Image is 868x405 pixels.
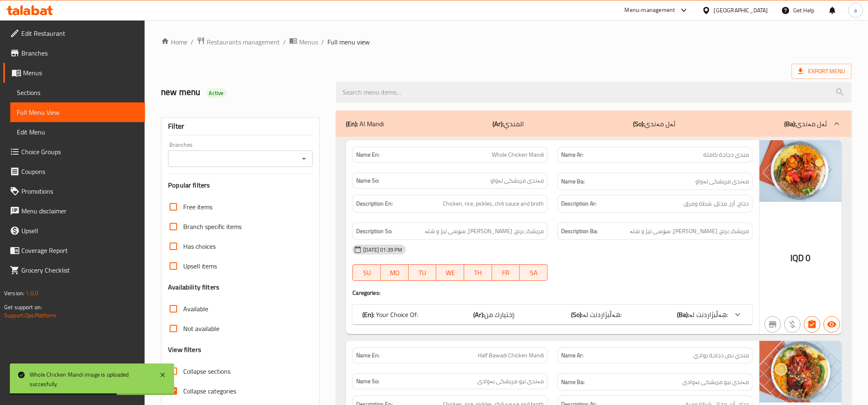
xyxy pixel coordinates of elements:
button: Not branch specific item [764,316,781,333]
strong: Name So: [356,176,379,185]
span: SU [356,267,378,279]
b: (Ba): [784,118,796,130]
span: Menus [299,37,318,47]
input: search [336,82,852,103]
div: (En): Al Mandi(Ar):المندي(So):ئەل مەندی(Ba):ئەل مەندی [336,111,852,137]
p: المندي [493,119,524,129]
span: MO [384,267,405,279]
span: a [854,6,857,15]
li: / [321,37,324,47]
div: (En): Your Choice Of:(Ar):إختيارك من:(So):هەڵبژاردنت لە:(Ba):هەڵبژاردنت لە: [352,305,753,324]
span: مەندی مریشکی تەواو [490,176,544,185]
div: [GEOGRAPHIC_DATA] [714,6,768,15]
span: Upsell items [183,261,217,271]
img: %D9%85%D9%86%D8%AF%D9%8A_%D9%86%D8%B5_%D8%AF%D8%AC%D8%A7%D8%AC%D8%A9638931085451295819.jpg [760,341,842,403]
span: Not available [183,324,219,333]
a: Support.OpsPlatform [4,310,56,321]
span: IQD [790,250,804,266]
span: Chicken, rice, pickles, chili sauce and broth [443,199,544,209]
span: WE [440,267,461,279]
span: Menu disclaimer [21,206,138,216]
a: Restaurants management [197,37,280,47]
button: Purchased item [784,316,801,333]
h4: Caregories: [352,289,753,297]
strong: Name Ar: [561,150,583,159]
span: Has choices [183,241,216,251]
a: Edit Restaurant [3,23,145,43]
strong: Description So: [356,226,392,236]
span: TH [467,267,489,279]
a: Sections [10,83,145,102]
button: WE [436,264,464,281]
div: Whole Chicken Mandi image is uploaded succesfully [30,370,151,389]
span: Full Menu View [17,107,138,117]
span: Export Menu [792,64,852,79]
span: إختيارك من: [485,308,516,321]
span: هەڵبژاردنت لە: [583,308,622,321]
b: (Ar): [474,308,485,321]
button: SU [352,264,381,281]
span: Branches [21,48,138,58]
b: (En): [346,118,358,130]
span: Sections [17,88,138,97]
strong: Name Ba: [561,176,585,187]
div: Menu-management [625,5,675,15]
span: مریشک، برنج، تورشی، سۆسی تیژ و شلە [425,226,544,236]
div: Active [206,88,227,98]
strong: Description Ar: [561,199,596,209]
span: Version: [4,288,24,299]
button: Available [824,316,840,333]
span: Coupons [21,167,138,176]
span: مەندی نیو مریشکی بەوادی [682,377,749,387]
strong: Description En: [356,199,393,209]
li: / [283,37,286,47]
h3: Availability filters [168,282,219,292]
span: Whole Chicken Mandi [492,150,544,159]
span: SA [523,267,544,279]
strong: Name En: [356,150,380,159]
span: مندي دجاجة كاملة [703,150,749,159]
span: Full menu view [327,37,370,47]
li: / [191,37,193,47]
a: Promotions [3,181,145,201]
b: (En): [362,308,374,321]
a: Branches [3,43,145,63]
a: Menu disclaimer [3,201,145,221]
strong: Description Ba: [561,226,598,236]
button: Has choices [804,316,820,333]
a: Grocery Checklist [3,260,145,280]
span: Restaurants management [207,37,280,47]
p: Your Choice Of: [362,310,418,319]
span: Branch specific items [183,222,242,231]
span: Edit Restaurant [21,28,138,38]
a: Choice Groups [3,142,145,162]
b: (Ar): [493,118,504,130]
nav: breadcrumb [161,37,852,47]
span: هەڵبژاردنت لە: [689,308,728,321]
b: (So): [633,118,645,130]
span: Menus [23,68,138,78]
p: Al Mandi [346,119,384,129]
a: Menus [289,37,318,47]
button: FR [492,264,520,281]
b: (Ba): [677,308,689,321]
button: Open [298,153,310,164]
span: مەندی مریشکی تەواو [695,176,749,187]
a: Coverage Report [3,241,145,260]
span: Export Menu [798,66,845,76]
button: TU [409,264,437,281]
div: Filter [168,118,313,135]
span: Choice Groups [21,147,138,157]
h3: View filters [168,345,201,354]
span: Free items [183,202,212,212]
span: Collapse categories [183,386,236,396]
span: Active [206,89,227,97]
strong: Name Ba: [561,377,585,387]
a: Full Menu View [10,102,145,122]
span: 1.0.0 [25,288,38,299]
button: SA [520,264,548,281]
span: Available [183,304,208,314]
strong: Name En: [356,351,380,360]
span: Get support on: [4,302,42,312]
h3: Popular filters [168,181,313,190]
